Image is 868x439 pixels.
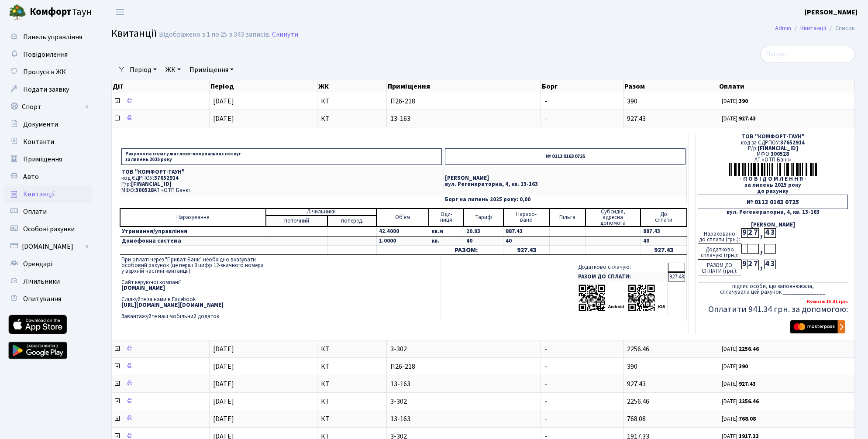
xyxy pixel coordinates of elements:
span: КТ [321,115,383,122]
div: 7 [753,228,758,238]
td: Субсидія, адресна допомога [586,209,641,226]
button: Переключити навігацію [109,5,131,19]
div: 3 [770,228,775,238]
span: 13-163 [390,381,537,388]
span: [DATE] [213,379,234,389]
div: - П О В І Д О М Л Е Н Н Я - [698,176,848,182]
span: 768.08 [627,414,646,424]
p: [PERSON_NAME] [445,175,685,181]
td: 1.0000 [376,236,429,246]
span: [DATE] [213,114,234,123]
b: [URL][DOMAIN_NAME][DOMAIN_NAME] [121,301,224,309]
div: , [758,260,764,270]
a: Повідомлення [4,46,92,63]
span: - [544,379,547,389]
img: Masterpass [790,320,845,333]
div: 4 [764,260,770,269]
a: Період [126,62,160,77]
div: вул. Регенераторна, 4, кв. 13-163 [698,209,848,215]
a: Авто [4,168,92,185]
a: Оплати [4,203,92,220]
span: [DATE] [213,397,234,406]
b: 927.43 [739,380,756,388]
span: [DATE] [213,362,234,371]
b: 2256.46 [739,345,759,353]
b: 2256.46 [739,398,759,405]
div: [PERSON_NAME] [698,222,848,228]
span: [DATE] [213,344,234,354]
span: Приміщення [23,154,62,164]
td: Нарахо- вано [503,209,549,226]
img: apps-qrcodes.png [578,284,665,312]
td: 887.43 [641,226,686,237]
small: [DATE]: [722,115,756,123]
a: Опитування [4,290,92,308]
b: 927.43 [739,115,756,123]
th: Період [210,80,317,93]
td: поперед. [327,216,376,226]
td: 927.43 [503,246,549,255]
span: [FINANCIAL_ID] [758,144,798,152]
div: Нараховано до сплати (грн.): [698,228,741,244]
td: кв. [429,236,464,246]
td: РАЗОМ ДО СПЛАТИ: [576,272,668,281]
td: При оплаті через "Приват-Банк" необхідно вказувати особовий рахунок (це перші 8 цифр 12-значного ... [120,255,441,321]
span: Повідомлення [23,50,68,59]
span: П26-218 [390,98,537,105]
div: МФО: [698,151,848,157]
a: Панель управління [4,28,92,46]
span: Лічильники [23,277,60,286]
p: Борг на липень 2025 року: 0,00 [445,197,685,202]
span: 3-302 [390,398,537,405]
td: 20.93 [464,226,503,237]
a: Орендарі [4,255,92,273]
td: кв.м [429,226,464,237]
td: Нарахування [120,209,266,226]
b: Комісія: 13.91 грн. [807,298,848,305]
a: Приміщення [4,151,92,168]
small: [DATE]: [722,380,756,388]
p: № 0113 0163 0725 [445,148,685,165]
span: 37652914 [780,139,805,147]
span: КТ [321,381,383,388]
a: Контакти [4,133,92,151]
div: ТОВ "КОМФОРТ-ТАУН" [698,134,848,140]
a: Спорт [4,98,92,116]
span: КТ [321,415,383,422]
span: - [544,397,547,406]
p: Р/р: [121,182,442,187]
td: Оди- ниця [429,209,464,226]
b: 390 [739,97,748,105]
p: ТОВ "КОМФОРТ-ТАУН" [121,169,442,175]
th: Дії [112,80,210,93]
div: за липень 2025 року [698,182,848,188]
div: Р/р: [698,146,848,151]
td: 40 [503,236,549,246]
span: - [544,362,547,371]
a: ЖК [162,62,184,77]
span: - [544,414,547,424]
span: Пропуск в ЖК [23,67,66,77]
h5: Оплатити 941.34 грн. за допомогою: [698,304,848,315]
span: 2256.46 [627,397,649,406]
a: Приміщення [186,62,237,77]
div: 4 [764,228,770,238]
span: КТ [321,398,383,405]
div: Додатково сплачую (грн.): [698,244,741,260]
span: 390 [627,362,637,371]
span: 390 [627,96,637,106]
td: Об'єм [376,209,429,226]
span: Подати заявку [23,85,69,94]
b: 768.08 [739,415,756,423]
a: [DOMAIN_NAME] [4,238,92,255]
small: [DATE]: [722,363,748,370]
a: Документи [4,116,92,133]
b: 390 [739,363,748,370]
td: До cплати [641,209,686,226]
span: Документи [23,120,58,129]
a: Подати заявку [4,81,92,98]
td: Лічильники [266,209,376,216]
td: 927.43 [641,246,686,255]
div: 9 [741,228,747,238]
span: КТ [321,363,383,370]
